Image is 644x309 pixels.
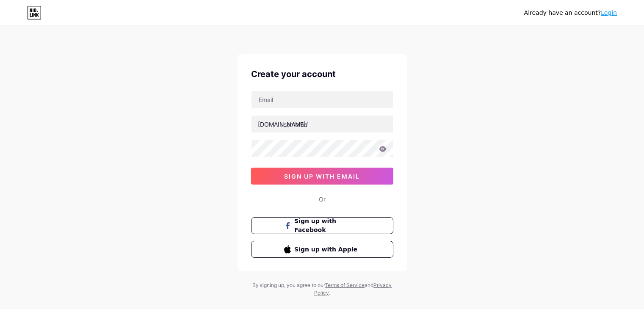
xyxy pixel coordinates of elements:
span: sign up with email [284,173,360,180]
input: username [252,116,393,132]
span: Sign up with Facebook [294,217,360,235]
a: Login [601,9,617,16]
button: sign up with email [251,168,393,185]
a: Terms of Service [325,282,365,288]
div: Or [319,195,326,204]
div: By signing up, you agree to our and . [250,281,394,297]
div: Already have an account? [524,8,617,17]
button: Sign up with Apple [251,241,393,258]
span: Sign up with Apple [294,245,360,254]
div: Create your account [251,68,393,80]
input: Email [252,91,393,108]
button: Sign up with Facebook [251,217,393,234]
div: [DOMAIN_NAME]/ [258,120,308,129]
